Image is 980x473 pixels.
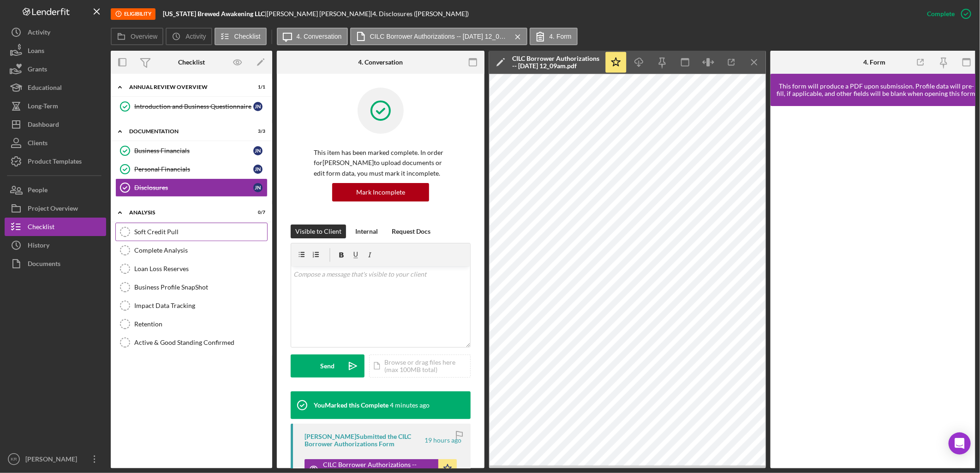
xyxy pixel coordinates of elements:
a: Impact Data Tracking [115,296,268,315]
div: J N [253,146,263,155]
b: [US_STATE] Brewed Awakening LLC [163,10,265,18]
div: Mark Incomplete [356,183,405,201]
button: Send [291,355,365,378]
div: Open Intercom Messenger [949,432,971,455]
div: This stage is no longer available as part of the standard workflow for Small Business Annual Revi... [111,8,155,20]
time: 2025-09-09 04:09 [424,437,461,444]
a: DisclosuresJN [115,178,268,197]
button: 4. Form [530,28,578,45]
div: [PERSON_NAME] [23,450,83,471]
a: Business FinancialsJN [115,142,268,160]
div: 0 / 7 [249,210,265,215]
div: Business Profile SnapShot [134,284,267,291]
div: 4. Conversation [359,59,403,66]
div: Analysis [129,210,242,215]
div: 4. Disclosures ([PERSON_NAME]) [372,10,469,18]
div: Loan Loss Reserves [134,265,267,272]
label: 4. Form [550,33,572,40]
div: This form will produce a PDF upon submission. Profile data will pre-fill, if applicable, and othe... [775,83,978,97]
div: Complete [927,5,955,23]
div: Visible to Client [295,225,341,238]
div: Impact Data Tracking [134,302,267,309]
button: Checklist [215,28,267,45]
label: Checklist [234,33,261,40]
a: Retention [115,315,268,333]
div: Business Financials [134,147,253,154]
label: Activity [185,33,206,40]
a: Loan Loss Reserves [115,260,268,278]
label: CILC Borrower Authorizations -- [DATE] 12_09am.pdf [370,33,508,40]
a: Complete Analysis [115,241,268,260]
button: Visible to Client [291,225,346,238]
div: | [163,10,267,18]
button: 4. Conversation [277,28,348,45]
div: Personal Financials [134,166,253,173]
div: Retention [134,320,267,328]
div: [PERSON_NAME] Submitted the CILC Borrower Authorizations Form [305,433,423,448]
a: Soft Credit Pull [115,223,268,241]
div: J N [253,102,263,111]
a: Business Profile SnapShot [115,278,268,296]
div: Active & Good Standing Confirmed [134,339,267,346]
button: Activity [166,28,212,45]
div: J N [253,183,263,192]
button: Mark Incomplete [332,183,429,201]
div: Annual Review Overview [129,84,242,90]
div: Eligibility [111,8,155,20]
div: You Marked this Complete [314,402,388,409]
button: CILC Borrower Authorizations -- [DATE] 12_09am.pdf [350,28,527,45]
div: Introduction and Business Questionnaire [134,103,253,110]
div: Complete Analysis [134,247,267,254]
label: Overview [131,33,157,40]
time: 2025-09-09 22:54 [390,402,430,409]
div: J N [253,165,263,174]
button: KR[PERSON_NAME] [5,450,106,468]
label: 4. Conversation [297,33,342,40]
button: Overview [111,28,163,45]
a: Introduction and Business QuestionnaireJN [115,97,268,116]
div: Checklist [178,59,205,66]
div: [PERSON_NAME] [PERSON_NAME] | [267,10,372,18]
button: Internal [351,225,382,238]
iframe: Lenderfit form [780,115,970,459]
div: Disclosures [134,184,253,191]
div: 3 / 3 [249,129,265,134]
div: CILC Borrower Authorizations -- [DATE] 12_09am.pdf [512,55,600,70]
button: Request Docs [387,225,435,238]
button: Complete [918,5,975,23]
a: Personal FinancialsJN [115,160,268,178]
